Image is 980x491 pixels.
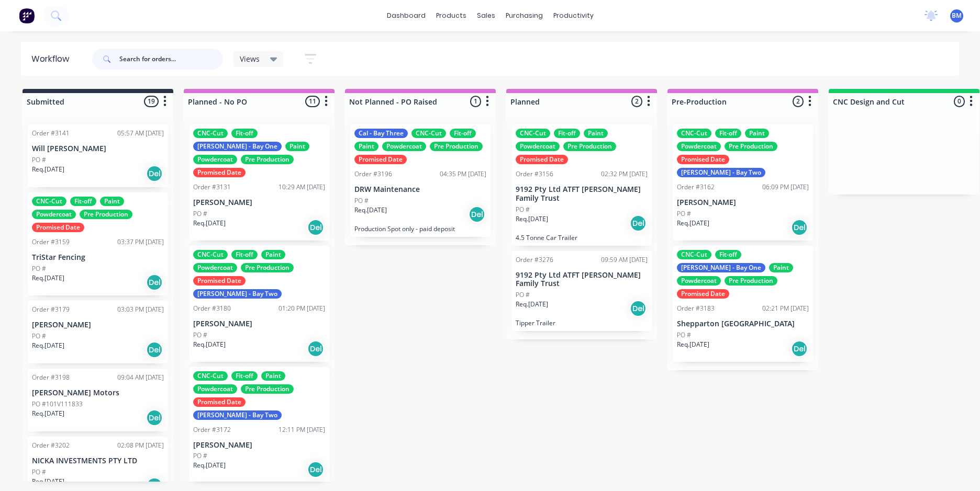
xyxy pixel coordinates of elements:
[472,8,500,24] div: sales
[677,198,809,207] p: [PERSON_NAME]
[117,441,164,450] div: 02:08 PM [DATE]
[673,124,813,241] div: CNC-CutFit-offPaintPowdercoatPre ProductionPromised Date[PERSON_NAME] - Bay TwoOrder #316206:09 P...
[791,340,808,357] div: Del
[677,168,765,177] div: [PERSON_NAME] - Bay Two
[231,371,258,381] div: Fit-off
[32,341,64,350] p: Req. [DATE]
[240,53,260,64] span: Views
[146,274,163,291] div: Del
[677,330,691,340] p: PO #
[745,129,769,138] div: Paint
[32,223,84,232] div: Promised Date
[32,264,46,273] p: PO #
[516,142,560,151] div: Powdercoat
[32,409,64,418] p: Req. [DATE]
[189,124,329,241] div: CNC-CutFit-off[PERSON_NAME] - Bay OnePaintPowdercoatPre ProductionPromised DateOrder #313110:29 A...
[554,129,580,138] div: Fit-off
[231,129,258,138] div: Fit-off
[32,332,46,341] p: PO #
[563,142,616,151] div: Pre Production
[677,319,809,328] p: Shepparton [GEOGRAPHIC_DATA]
[32,441,70,450] div: Order #3202
[354,129,408,138] div: Cal - Bay Three
[193,319,325,328] p: [PERSON_NAME]
[193,441,325,450] p: [PERSON_NAME]
[725,142,777,151] div: Pre Production
[193,330,207,340] p: PO #
[769,263,793,272] div: Paint
[28,301,168,363] div: Order #317903:03 PM [DATE][PERSON_NAME]PO #Req.[DATE]Del
[32,399,83,409] p: PO #101V111833
[193,209,207,219] p: PO #
[791,219,808,236] div: Del
[32,210,76,219] div: Powdercoat
[516,185,648,203] p: 9192 Pty Ltd ATFT [PERSON_NAME] Family Trust
[354,142,378,151] div: Paint
[231,250,258,259] div: Fit-off
[516,300,548,309] p: Req. [DATE]
[32,129,70,138] div: Order #3141
[500,8,548,24] div: purchasing
[354,169,392,179] div: Order #3196
[677,155,729,164] div: Promised Date
[511,251,652,332] div: Order #327609:59 AM [DATE]9192 Pty Ltd ATFT [PERSON_NAME] Family TrustPO #Req.[DATE]DelTipper Tra...
[715,129,741,138] div: Fit-off
[193,129,228,138] div: CNC-Cut
[261,371,285,381] div: Paint
[32,155,46,165] p: PO #
[952,11,962,20] span: BM
[411,129,446,138] div: CNC-Cut
[307,219,324,236] div: Del
[516,271,648,289] p: 9192 Pty Ltd ATFT [PERSON_NAME] Family Trust
[677,340,709,349] p: Req. [DATE]
[189,367,329,483] div: CNC-CutFit-offPaintPowdercoatPre ProductionPromised Date[PERSON_NAME] - Bay TwoOrder #317212:11 P...
[516,214,548,224] p: Req. [DATE]
[382,142,426,151] div: Powdercoat
[193,198,325,207] p: [PERSON_NAME]
[193,340,226,349] p: Req. [DATE]
[193,276,246,286] div: Promised Date
[516,169,553,179] div: Order #3156
[189,246,329,362] div: CNC-CutFit-offPaintPowdercoatPre ProductionPromised Date[PERSON_NAME] - Bay TwoOrder #318001:20 P...
[279,425,325,435] div: 12:11 PM [DATE]
[630,215,647,232] div: Del
[193,250,228,259] div: CNC-Cut
[516,234,648,242] p: 4.5 Tonne Car Trailer
[279,182,325,192] div: 10:29 AM [DATE]
[119,49,223,70] input: Search for orders...
[762,182,809,192] div: 06:09 PM [DATE]
[32,273,64,283] p: Req. [DATE]
[32,477,64,486] p: Req. [DATE]
[193,371,228,381] div: CNC-Cut
[677,209,691,219] p: PO #
[516,205,530,214] p: PO #
[193,425,231,435] div: Order #3172
[354,225,486,233] p: Production Spot only - paid deposit
[193,219,226,228] p: Req. [DATE]
[677,182,715,192] div: Order #3162
[430,142,483,151] div: Pre Production
[516,290,530,300] p: PO #
[193,410,282,420] div: [PERSON_NAME] - Bay Two
[677,142,721,151] div: Powdercoat
[241,155,294,164] div: Pre Production
[146,409,163,426] div: Del
[193,289,282,299] div: [PERSON_NAME] - Bay Two
[117,237,164,247] div: 03:37 PM [DATE]
[677,263,765,272] div: [PERSON_NAME] - Bay One
[32,253,164,262] p: TriStar Fencing
[70,197,96,206] div: Fit-off
[117,305,164,314] div: 03:03 PM [DATE]
[193,142,282,151] div: [PERSON_NAME] - Bay One
[677,250,711,259] div: CNC-Cut
[516,319,648,327] p: Tipper Trailer
[354,185,486,194] p: DRW Maintenance
[630,300,647,317] div: Del
[32,165,64,174] p: Req. [DATE]
[762,304,809,313] div: 02:21 PM [DATE]
[193,168,246,177] div: Promised Date
[193,384,237,394] div: Powdercoat
[117,129,164,138] div: 05:57 AM [DATE]
[307,461,324,478] div: Del
[354,205,387,215] p: Req. [DATE]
